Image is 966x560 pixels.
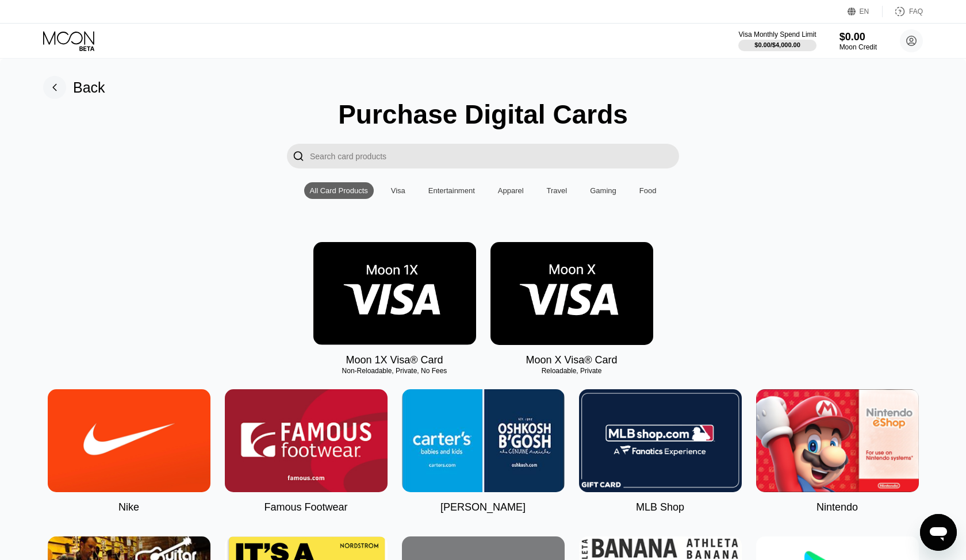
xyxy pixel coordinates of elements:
div: Nintendo [816,501,858,513]
div: FAQ [909,7,923,16]
div: EN [848,6,883,17]
div:  [287,144,310,168]
div: Back [73,79,105,96]
div: Nike [118,501,139,513]
div: Travel [547,186,568,195]
div: Visa Monthly Spend Limit [738,30,816,39]
div: FAQ [883,6,923,17]
div: All Card Products [310,186,368,195]
div:  [293,149,304,163]
div: $0.00 / $4,000.00 [754,41,800,48]
div: Non-Reloadable, Private, No Fees [313,367,476,375]
div: Apparel [498,186,524,195]
div: Reloadable, Private [490,367,653,375]
div: Entertainment [423,182,481,199]
div: Food [639,186,657,195]
div: Visa [385,182,411,199]
div: Visa Monthly Spend Limit$0.00/$4,000.00 [738,30,816,51]
div: Moon Credit [839,43,877,51]
div: EN [860,7,869,16]
div: Moon 1X Visa® Card [346,354,443,366]
iframe: Кнопка запуска окна обмена сообщениями [920,514,957,551]
div: $0.00Moon Credit [839,31,877,51]
div: Purchase Digital Cards [338,99,628,130]
div: Apparel [492,182,530,199]
div: Gaming [590,186,616,195]
div: Entertainment [428,186,475,195]
div: Food [634,182,662,199]
div: Moon X Visa® Card [526,354,617,366]
div: All Card Products [304,182,374,199]
div: Travel [541,182,573,199]
div: [PERSON_NAME] [440,501,526,513]
div: Gaming [584,182,622,199]
div: Back [43,76,105,99]
div: MLB Shop [636,501,684,513]
div: $0.00 [839,31,877,43]
input: Search card products [310,144,679,168]
div: Famous Footwear [264,501,347,513]
div: Visa [391,186,405,195]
